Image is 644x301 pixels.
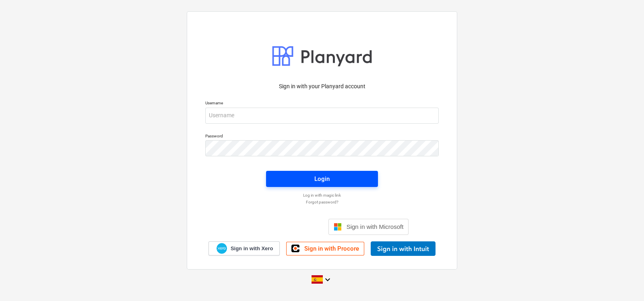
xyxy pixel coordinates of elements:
button: Login [266,171,378,187]
a: Sign in with Procore [286,242,364,255]
input: Username [205,108,439,124]
span: Sign in with Procore [304,245,359,252]
div: Login [314,174,330,184]
p: Password [205,133,439,140]
span: Sign in with Xero [231,245,273,252]
p: Username [205,100,439,107]
iframe: Botón Iniciar sesión con Google [231,218,326,236]
img: Xero logo [217,243,227,254]
img: Microsoft logo [334,223,342,231]
a: Forgot password? [201,199,443,205]
span: Sign in with Microsoft [347,223,404,230]
a: Log in with magic link [201,193,443,198]
p: Sign in with your Planyard account [205,82,439,91]
a: Sign in with Xero [208,241,280,255]
i: keyboard_arrow_down [323,275,332,284]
